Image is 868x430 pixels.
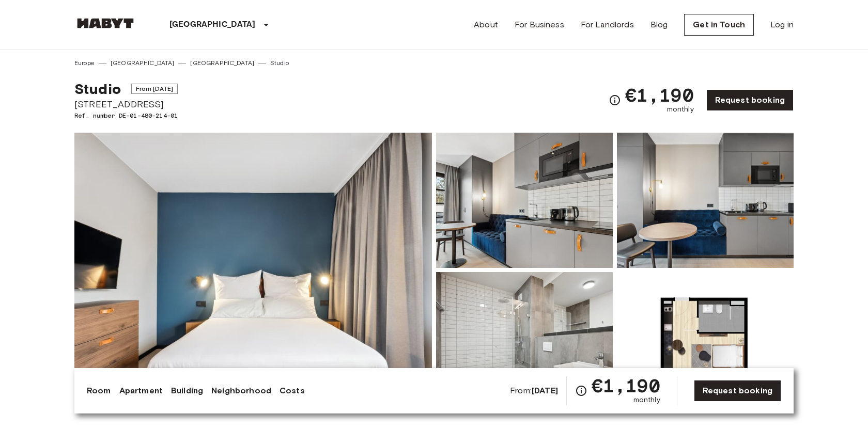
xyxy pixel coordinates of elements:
a: Studio [270,58,289,68]
a: Costs [280,385,305,397]
a: Europe [74,58,95,68]
img: Habyt [74,18,136,28]
svg: Check cost overview for full price breakdown. Please note that discounts apply to new joiners onl... [609,94,621,106]
a: Request booking [694,380,781,402]
span: monthly [667,104,694,115]
span: From [DATE] [131,84,178,94]
a: Neighborhood [211,385,271,397]
span: Studio [74,80,121,98]
span: monthly [633,395,660,405]
img: Picture of unit DE-01-480-214-01 [436,272,613,407]
img: Marketing picture of unit DE-01-480-214-01 [74,133,432,407]
a: Blog [650,19,668,31]
a: For Business [515,19,564,31]
a: Request booking [706,89,794,111]
p: [GEOGRAPHIC_DATA] [169,19,256,31]
span: €1,190 [592,376,660,395]
span: Ref. number DE-01-480-214-01 [74,111,178,120]
span: €1,190 [625,86,694,104]
b: [DATE] [532,386,558,395]
span: From: [510,385,558,396]
a: [GEOGRAPHIC_DATA] [111,58,175,68]
a: Log in [770,19,794,31]
span: [STREET_ADDRESS] [74,98,178,111]
a: For Landlords [581,19,634,31]
a: Apartment [119,385,163,397]
img: Picture of unit DE-01-480-214-01 [617,133,794,268]
a: About [474,19,498,31]
a: Room [87,385,111,397]
svg: Check cost overview for full price breakdown. Please note that discounts apply to new joiners onl... [575,385,587,397]
img: Picture of unit DE-01-480-214-01 [617,272,794,407]
a: [GEOGRAPHIC_DATA] [190,58,254,68]
a: Building [171,385,203,397]
a: Get in Touch [684,14,754,36]
img: Picture of unit DE-01-480-214-01 [436,133,613,268]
